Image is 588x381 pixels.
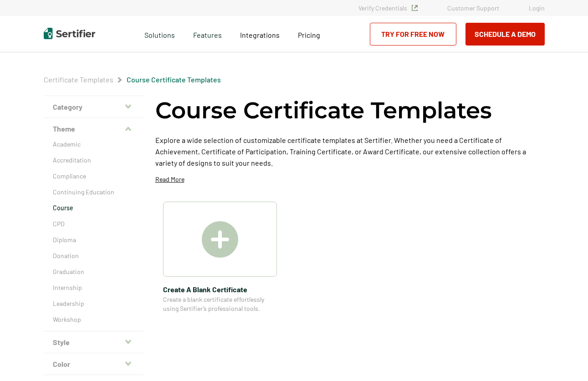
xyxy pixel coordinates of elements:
[53,283,135,292] a: Internship
[529,4,545,12] a: Login
[44,118,144,140] button: Theme
[53,251,135,260] a: Donation
[155,175,184,184] p: Read More
[53,267,135,276] a: Graduation
[53,235,135,244] a: Diploma
[44,96,144,118] button: Category
[53,172,135,181] a: Compliance
[53,315,135,324] a: Workshop
[53,188,135,197] a: Continuing Education
[202,221,238,258] img: Create A Blank Certificate
[53,299,135,308] a: Leadership
[193,28,222,40] span: Features
[127,75,221,84] a: Course Certificate Templates
[358,4,418,12] a: Verify Credentials
[447,4,499,12] a: Customer Support
[44,140,144,331] div: Theme
[53,156,135,165] a: Accreditation
[240,28,280,40] a: Integrations
[163,295,277,313] span: Create a blank certificate effortlessly using Sertifier’s professional tools.
[163,284,277,295] span: Create A Blank Certificate
[53,219,135,229] a: CPD
[155,134,545,168] p: Explore a wide selection of customizable certificate templates at Sertifier. Whether you need a C...
[44,75,221,84] div: Breadcrumb
[155,96,492,125] h1: Course Certificate Templates
[412,5,418,11] img: Verified
[44,28,95,39] img: Sertifier | Digital Credentialing Platform
[370,23,456,46] a: Try for Free Now
[298,28,320,40] a: Pricing
[53,140,135,149] a: Academic
[44,75,113,84] a: Certificate Templates
[240,30,280,39] span: Integrations
[53,203,135,213] a: Course
[44,353,144,375] button: Color
[144,28,175,40] span: Solutions
[298,30,320,39] span: Pricing
[44,331,144,353] button: Style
